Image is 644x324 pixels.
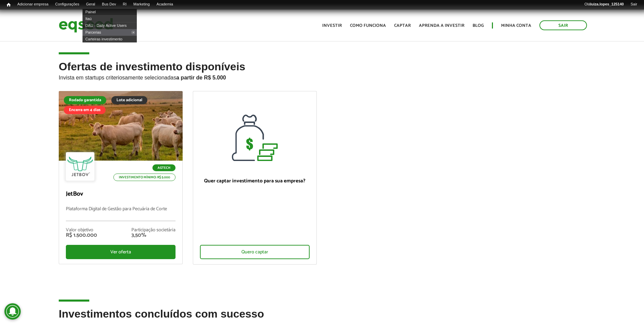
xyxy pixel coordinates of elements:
a: Rodada garantida Lote adicional Encerra em 4 dias Agtech Investimento mínimo: R$ 5.000 JetBov Pla... [59,91,183,264]
a: Captar [394,23,411,28]
div: R$ 1.500.000 [66,233,97,238]
a: Adicionar empresa [14,2,52,7]
a: Marketing [130,2,153,7]
strong: a partir de R$ 5.000 [176,75,226,80]
div: Rodada garantida [64,96,106,104]
p: JetBov [66,191,176,198]
p: Investimento mínimo: R$ 5.000 [113,174,176,181]
a: Configurações [52,2,83,7]
img: EqSeed [59,16,113,34]
strong: luiza.lopes_125140 [590,2,624,6]
div: Encerra em 4 dias [64,106,106,114]
a: Minha conta [501,23,531,28]
a: RI [119,2,130,7]
a: Aprenda a investir [419,23,464,28]
p: Quer captar investimento para sua empresa? [200,178,310,184]
a: Academia [153,2,177,7]
p: Invista em startups criteriosamente selecionadas [59,73,585,81]
a: Oláluiza.lopes_125140 [581,2,627,7]
a: Investir [322,23,342,28]
a: Painel [82,8,137,15]
h2: Ofertas de investimento disponíveis [59,61,585,91]
a: Bus Dev [98,2,119,7]
div: Quero captar [200,245,310,259]
a: Início [3,2,14,8]
div: 3,50% [131,233,176,238]
span: Início [7,2,11,7]
a: Blog [473,23,484,28]
p: Agtech [152,164,176,171]
a: Geral [82,2,98,7]
div: Valor objetivo [66,228,97,233]
a: Quer captar investimento para sua empresa? Quero captar [193,91,317,265]
p: Plataforma Digital de Gestão para Pecuária de Corte [66,206,176,221]
div: Participação societária [131,228,176,233]
a: Como funciona [350,23,386,28]
div: Lote adicional [111,96,147,104]
div: Ver oferta [66,245,176,259]
a: Sair [539,20,587,30]
a: Sair [627,2,641,7]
